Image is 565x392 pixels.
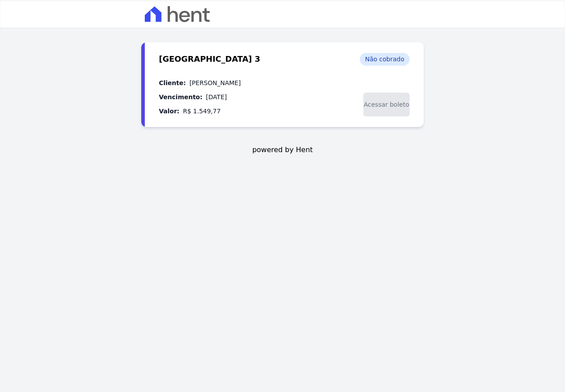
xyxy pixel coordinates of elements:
[189,78,241,88] dd: [PERSON_NAME]
[159,53,260,67] span: [GEOGRAPHIC_DATA] 3
[159,78,186,88] dt: Cliente:
[252,145,313,155] span: powered by Hent
[206,92,227,102] dd: [DATE]
[145,6,210,22] img: hent_logo_extended-67d308285c3f7a01e96d77196721c21dd59cc2fc.svg
[159,92,203,102] dt: Vencimento:
[183,106,220,116] dd: R$ 1.549,77
[159,106,179,116] dt: Valor:
[360,53,410,66] div: Não cobrado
